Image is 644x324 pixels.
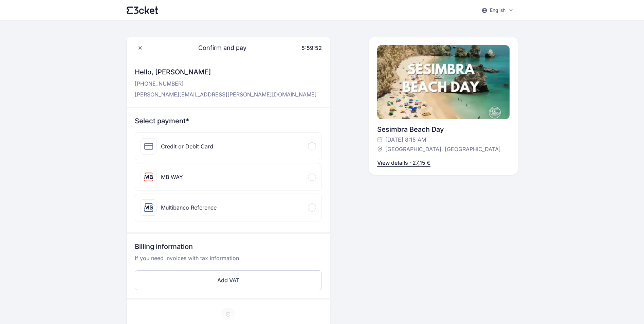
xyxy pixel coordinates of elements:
[135,116,322,126] h3: Select payment*
[135,90,317,98] p: [PERSON_NAME][EMAIL_ADDRESS][PERSON_NAME][DOMAIN_NAME]
[377,159,430,167] p: View details · 27,15 €
[135,254,322,268] p: If you need invoices with tax information
[135,67,317,77] h3: Hello, [PERSON_NAME]
[161,173,183,181] div: MB WAY
[135,270,322,290] button: Add VAT
[377,125,510,134] div: Sesimbra Beach Day
[190,43,246,53] span: Confirm and pay
[490,7,505,14] p: English
[385,145,501,153] span: [GEOGRAPHIC_DATA], [GEOGRAPHIC_DATA]
[135,79,317,88] p: [PHONE_NUMBER]
[301,44,322,51] span: 5:59:52
[161,203,217,212] div: Multibanco Reference
[385,136,426,144] span: [DATE] 8:15 AM
[135,242,322,254] h3: Billing information
[161,142,213,150] div: Credit or Debit Card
